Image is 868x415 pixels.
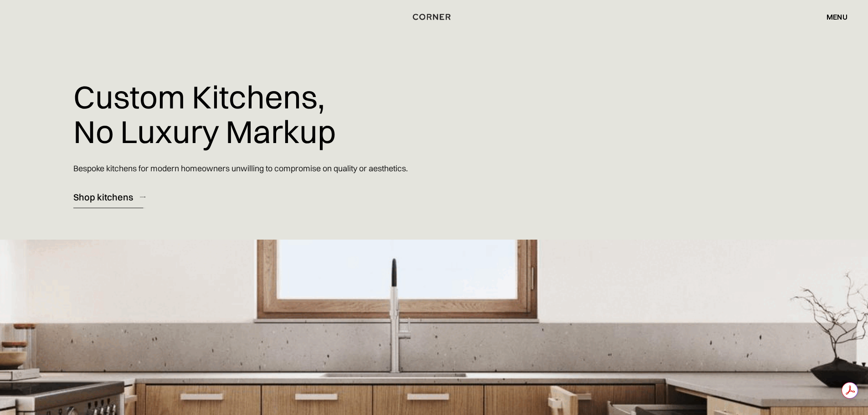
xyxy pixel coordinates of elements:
a: home [403,11,465,23]
p: Bespoke kitchens for modern homeowners unwilling to compromise on quality or aesthetics. [73,155,408,181]
div: Shop kitchens [73,191,133,203]
h1: Custom Kitchens, No Luxury Markup [73,73,336,155]
div: menu [827,13,847,20]
div: menu [817,9,847,25]
a: Shop kitchens [73,186,145,208]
